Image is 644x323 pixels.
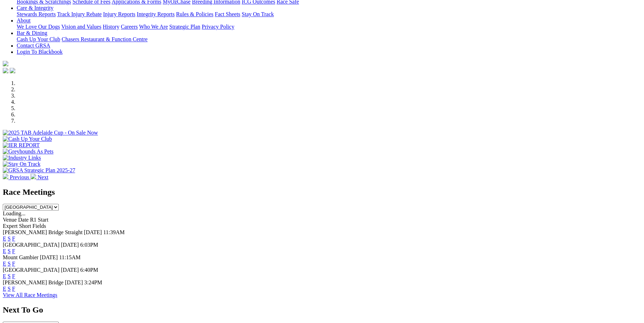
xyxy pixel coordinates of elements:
[80,267,98,273] span: 6:40PM
[3,174,31,180] a: Previous
[65,279,83,285] span: [DATE]
[59,254,81,260] span: 11:15AM
[62,36,147,42] a: Chasers Restaurant & Function Centre
[121,24,138,30] a: Careers
[17,49,63,55] a: Login To Blackbook
[202,24,234,30] a: Privacy Policy
[31,174,36,179] img: chevron-right-pager-white.svg
[3,273,6,279] a: E
[215,11,240,17] a: Fact Sheets
[3,174,8,179] img: chevron-left-pager-white.svg
[8,248,11,254] a: S
[3,305,641,315] h2: Next To Go
[61,267,79,273] span: [DATE]
[12,236,15,241] a: F
[17,11,641,17] div: Care & Integrity
[12,273,15,279] a: F
[3,248,6,254] a: E
[32,223,46,229] span: Fields
[3,286,6,292] a: E
[17,5,54,11] a: Care & Integrity
[3,223,18,229] span: Expert
[12,261,15,267] a: F
[3,187,641,197] h2: Race Meetings
[31,174,48,180] a: Next
[12,286,15,292] a: F
[18,217,29,223] span: Date
[80,242,98,248] span: 6:03PM
[3,267,59,273] span: [GEOGRAPHIC_DATA]
[103,24,119,30] a: History
[10,174,29,180] span: Previous
[38,174,48,180] span: Next
[57,11,102,17] a: Track Injury Rebate
[3,130,98,136] img: 2025 TAB Adelaide Cup - On Sale Now
[19,223,31,229] span: Short
[3,292,57,298] a: View All Race Meetings
[3,61,8,66] img: logo-grsa-white.png
[17,11,56,17] a: Stewards Reports
[84,229,102,235] span: [DATE]
[17,43,50,48] a: Contact GRSA
[10,68,15,73] img: twitter.svg
[12,248,15,254] a: F
[3,236,6,241] a: E
[3,148,54,155] img: Greyhounds As Pets
[139,24,168,30] a: Who We Are
[3,217,17,223] span: Venue
[61,242,79,248] span: [DATE]
[3,261,6,267] a: E
[3,279,64,285] span: [PERSON_NAME] Bridge
[8,236,11,241] a: S
[17,17,31,23] a: About
[242,11,274,17] a: Stay On Track
[3,210,25,216] span: Loading...
[17,36,641,43] div: Bar & Dining
[103,11,135,17] a: Injury Reports
[137,11,175,17] a: Integrity Reports
[3,242,59,248] span: [GEOGRAPHIC_DATA]
[17,24,60,30] a: We Love Our Dogs
[61,24,101,30] a: Vision and Values
[176,11,214,17] a: Rules & Policies
[17,30,47,36] a: Bar & Dining
[8,261,11,267] a: S
[3,161,40,167] img: Stay On Track
[8,286,11,292] a: S
[30,217,48,223] span: R1 Start
[103,229,125,235] span: 11:39AM
[3,254,39,260] span: Mount Gambier
[3,229,82,235] span: [PERSON_NAME] Bridge Straight
[3,136,52,142] img: Cash Up Your Club
[3,167,75,174] img: GRSA Strategic Plan 2025-27
[3,155,41,161] img: Industry Links
[3,142,40,148] img: IER REPORT
[17,24,641,30] div: About
[3,68,8,73] img: facebook.svg
[169,24,200,30] a: Strategic Plan
[17,36,60,42] a: Cash Up Your Club
[8,273,11,279] a: S
[40,254,58,260] span: [DATE]
[84,279,102,285] span: 3:24PM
